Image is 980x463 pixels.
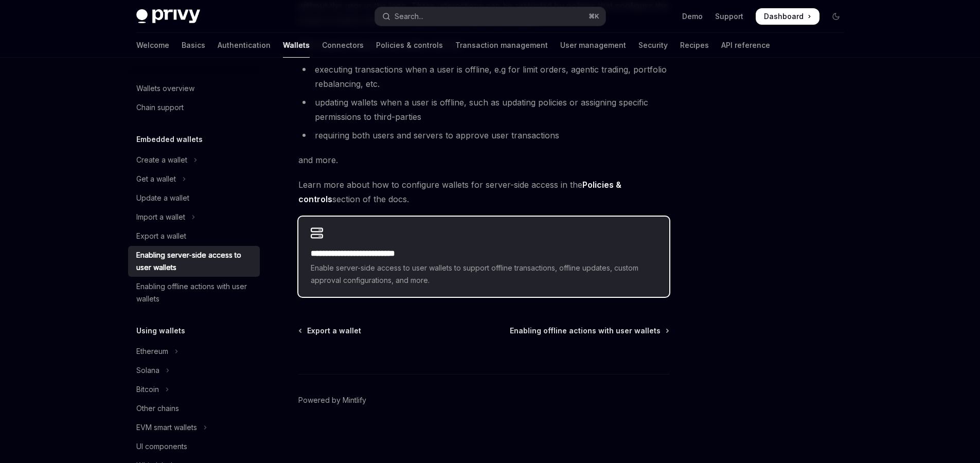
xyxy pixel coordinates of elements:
[128,437,260,456] a: UI components
[136,402,179,415] div: Other chains
[128,399,260,418] a: Other chains
[298,153,669,167] span: and more.
[510,326,661,336] span: Enabling offline actions with user wallets
[299,326,361,336] a: Export a wallet
[682,11,703,22] a: Demo
[283,33,310,58] a: Wallets
[589,12,599,21] span: ⌘ K
[128,342,260,361] button: Toggle Ethereum section
[128,361,260,380] button: Toggle Solana section
[298,177,669,206] span: Learn more about how to configure wallets for server-side access in the section of the docs.
[128,170,260,188] button: Toggle Get a wallet section
[128,380,260,399] button: Toggle Bitcoin section
[136,364,159,377] div: Solana
[560,33,626,58] a: User management
[298,62,669,91] li: executing transactions when a user is offline, e.g for limit orders, agentic trading, portfolio r...
[322,33,364,58] a: Connectors
[298,395,366,405] a: Powered by Mintlify
[182,33,205,58] a: Basics
[298,128,669,143] li: requiring both users and servers to approve user transactions
[136,440,187,453] div: UI components
[136,383,159,396] div: Bitcoin
[136,325,185,337] h5: Using wallets
[510,326,668,336] a: Enabling offline actions with user wallets
[128,98,260,117] a: Chain support
[136,33,169,58] a: Welcome
[136,9,200,24] img: dark logo
[721,33,770,58] a: API reference
[311,262,657,287] span: Enable server-side access to user wallets to support offline transactions, offline updates, custo...
[136,82,194,95] div: Wallets overview
[395,10,423,23] div: Search...
[376,33,443,58] a: Policies & controls
[136,230,186,242] div: Export a wallet
[128,79,260,98] a: Wallets overview
[128,189,260,207] a: Update a wallet
[218,33,271,58] a: Authentication
[136,101,184,114] div: Chain support
[128,277,260,308] a: Enabling offline actions with user wallets
[136,173,176,185] div: Get a wallet
[136,280,254,305] div: Enabling offline actions with user wallets
[128,246,260,277] a: Enabling server-side access to user wallets
[715,11,743,22] a: Support
[136,211,185,223] div: Import a wallet
[680,33,709,58] a: Recipes
[136,421,197,434] div: EVM smart wallets
[136,154,187,166] div: Create a wallet
[136,133,203,146] h5: Embedded wallets
[756,8,819,25] a: Dashboard
[455,33,548,58] a: Transaction management
[375,7,605,26] button: Open search
[128,208,260,226] button: Toggle Import a wallet section
[828,8,844,25] button: Toggle dark mode
[128,418,260,437] button: Toggle EVM smart wallets section
[136,345,168,358] div: Ethereum
[136,249,254,274] div: Enabling server-side access to user wallets
[764,11,804,22] span: Dashboard
[136,192,189,204] div: Update a wallet
[638,33,668,58] a: Security
[307,326,361,336] span: Export a wallet
[298,95,669,124] li: updating wallets when a user is offline, such as updating policies or assigning specific permissi...
[128,227,260,245] a: Export a wallet
[128,151,260,169] button: Toggle Create a wallet section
